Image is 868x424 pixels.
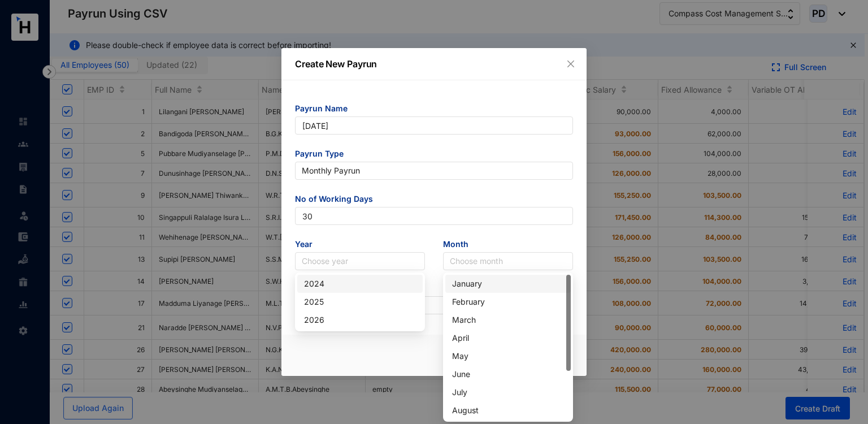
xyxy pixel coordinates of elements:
div: 2025 [297,293,423,311]
input: Enter no of working days [295,207,573,225]
div: August [452,404,564,417]
p: Create New Payrun [295,57,573,71]
div: April [445,329,571,347]
span: close [566,59,575,68]
span: Default Remark [295,283,573,296]
span: Payrun Type [295,148,573,162]
div: 2026 [297,311,423,329]
div: July [445,383,571,401]
div: 2026 [304,314,416,326]
span: Payrun Name [295,103,573,116]
span: No of Working Days [295,193,573,207]
div: January [452,278,564,290]
input: Eg: Salary November [295,296,573,314]
div: 2024 [304,278,416,290]
div: March [452,314,564,326]
span: Year [295,239,425,252]
div: June [445,365,571,383]
div: May [452,350,564,362]
div: April [452,332,564,344]
div: August [445,401,571,419]
div: 2025 [304,296,416,308]
button: Close [565,58,577,70]
span: Monthly Payrun [302,162,566,179]
input: Eg: November Payrun [295,116,573,135]
div: February [445,293,571,311]
div: 2024 [297,275,423,293]
div: June [452,368,564,380]
div: July [452,386,564,399]
div: March [445,311,571,329]
div: January [445,275,571,293]
div: February [452,296,564,308]
span: Month [443,239,573,252]
div: May [445,347,571,365]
